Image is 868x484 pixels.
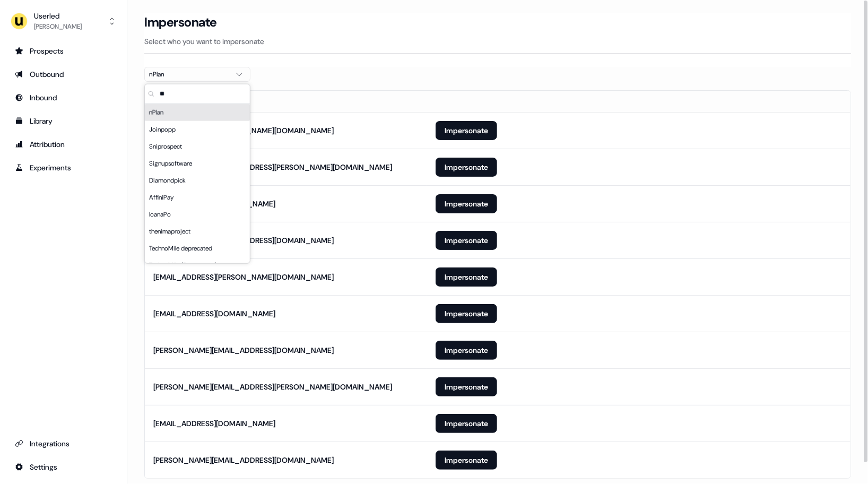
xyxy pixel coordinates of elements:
[145,189,250,206] div: AffiniPay
[145,240,250,257] div: TechnoMile deprecated
[436,414,497,433] button: Impersonate
[15,162,112,173] div: Experiments
[436,341,497,360] button: Impersonate
[149,69,229,80] div: nPlan
[15,92,112,103] div: Inbound
[8,459,118,476] a: Go to integrations
[145,121,250,138] div: Joinpopp
[145,104,250,121] div: nPlan
[15,69,112,80] div: Outbound
[15,139,112,150] div: Attribution
[145,104,250,263] div: Suggestions
[153,382,392,392] div: [PERSON_NAME][EMAIL_ADDRESS][PERSON_NAME][DOMAIN_NAME]
[145,91,427,112] th: Email
[436,121,497,140] button: Impersonate
[153,345,334,356] div: [PERSON_NAME][EMAIL_ADDRESS][DOMAIN_NAME]
[8,136,118,153] a: Go to attribution
[8,66,118,83] a: Go to outbound experience
[34,11,82,21] div: Userled
[15,46,112,56] div: Prospects
[153,272,334,282] div: [EMAIL_ADDRESS][PERSON_NAME][DOMAIN_NAME]
[436,451,497,470] button: Impersonate
[8,113,118,129] a: Go to templates
[15,462,112,472] div: Settings
[8,8,118,34] button: Userled[PERSON_NAME]
[145,155,250,172] div: Signupsoftware
[436,267,497,287] button: Impersonate
[436,194,497,213] button: Impersonate
[15,116,112,126] div: Library
[145,257,250,274] div: TechnoMile (Deprecated)
[153,455,334,465] div: [PERSON_NAME][EMAIL_ADDRESS][DOMAIN_NAME]
[153,162,392,172] div: [PERSON_NAME][EMAIL_ADDRESS][PERSON_NAME][DOMAIN_NAME]
[144,14,217,30] h3: Impersonate
[153,418,275,429] div: [EMAIL_ADDRESS][DOMAIN_NAME]
[436,377,497,396] button: Impersonate
[144,36,851,47] p: Select who you want to impersonate
[8,42,118,59] a: Go to prospects
[153,308,275,319] div: [EMAIL_ADDRESS][DOMAIN_NAME]
[15,438,112,449] div: Integrations
[436,304,497,323] button: Impersonate
[436,158,497,177] button: Impersonate
[8,159,118,176] a: Go to experiments
[145,206,250,223] div: IoanaPo
[145,138,250,155] div: Sniprospect
[144,67,250,82] button: nPlan
[8,435,118,452] a: Go to integrations
[145,172,250,189] div: Diamondpick
[436,231,497,250] button: Impersonate
[145,223,250,240] div: thenimaproject
[34,21,82,32] div: [PERSON_NAME]
[8,89,118,106] a: Go to Inbound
